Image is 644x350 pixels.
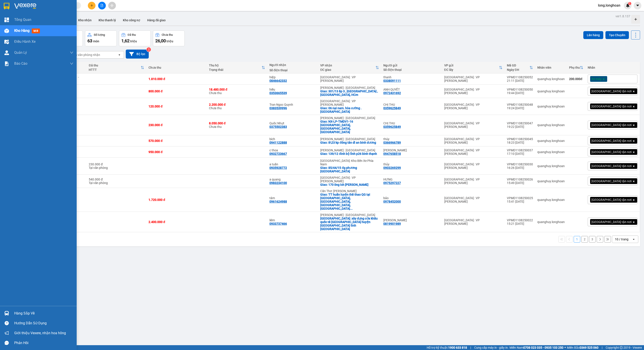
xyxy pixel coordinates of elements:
[444,68,499,71] div: ĐC lấy
[14,310,73,317] div: Hàng sắp về
[149,89,205,93] div: 800.000 đ
[616,14,630,19] div: ver 1.8.137
[149,123,205,127] div: 230.000 đ
[507,103,533,106] div: VPMD1108250048
[567,62,586,73] th: Toggle SortBy
[383,148,440,152] div: xuân tùng
[149,220,205,224] div: 2.400.000 đ
[383,64,440,67] div: Người gửi
[591,104,632,108] span: [GEOGRAPHIC_DATA] tận nơi
[444,88,502,95] div: [GEOGRAPHIC_DATA] : VP [PERSON_NAME]
[128,33,136,36] div: Đã thu
[564,347,566,348] span: ⚪️
[569,77,582,81] strong: 200.000 đ
[85,30,117,46] button: Số lượng63món
[537,179,565,183] div: quanghuy.longhoan
[320,106,379,113] div: Giao: 06 nại nam. hòa cường . Đà nẵng
[320,75,379,82] div: [GEOGRAPHIC_DATA] : VP [PERSON_NAME]
[149,198,205,202] div: 1.720.000 đ
[320,86,379,89] div: [PERSON_NAME] : [GEOGRAPHIC_DATA]
[14,17,31,22] span: Tổng Quan
[320,213,379,217] div: [PERSON_NAME] : [GEOGRAPHIC_DATA]
[89,68,141,71] div: HTTT
[269,79,287,82] div: 0846642332
[320,148,379,152] div: [PERSON_NAME] : [GEOGRAPHIC_DATA]
[537,89,565,93] div: quanghuy.longhoan
[636,4,640,7] span: caret-down
[383,178,440,181] div: HƯNG
[209,88,265,95] div: Chưa thu
[269,148,316,152] div: c thoa
[383,125,401,129] div: 0359625849
[209,103,265,106] div: 2.200.000 đ
[14,29,30,33] span: Kho hàng
[383,222,401,225] div: 0819901989
[155,38,166,43] span: 26,00
[320,99,379,106] div: [GEOGRAPHIC_DATA] : VP [PERSON_NAME]
[5,331,9,335] span: notification
[632,237,635,241] svg: open
[121,38,129,43] span: 1,62
[209,88,265,91] div: 18.480.000 đ
[523,346,563,349] strong: 0708 023 035 - 0935 103 250
[444,103,502,110] div: [GEOGRAPHIC_DATA] : VP [PERSON_NAME]
[507,64,529,67] div: Mã GD
[144,15,169,25] button: Hàng đã giao
[383,121,440,125] div: CHỊ THU
[320,141,379,144] div: Giao: 8\23 kp đông tân dĩ an binh dương
[269,166,287,170] div: 0935928772
[4,39,9,44] img: warehouse-icon
[474,345,508,350] span: Cung cấp máy in - giấy in:
[209,68,262,71] div: Trạng thái
[427,345,467,350] span: Hỗ trợ kỹ thuật:
[100,4,103,7] span: file-add
[634,2,641,9] button: caret-down
[269,103,316,106] div: Tran Ngoc Quynh
[70,62,73,65] span: down
[444,64,499,67] div: VP gửi
[507,125,533,129] div: 19:22 [DATE]
[320,176,379,183] div: [GEOGRAPHIC_DATA] : VP [PERSON_NAME]
[209,103,265,110] div: Chưa thu
[444,178,502,185] div: [GEOGRAPHIC_DATA] : VP [PERSON_NAME]
[383,141,401,144] div: 0366966789
[383,79,401,82] div: 0338091111
[350,207,353,210] span: ...
[569,66,580,69] div: Phụ thu
[269,200,287,203] div: 0961624988
[70,53,100,57] div: Chọn văn phòng nhận
[166,39,173,43] span: triệu
[537,123,565,127] div: quanghuy.longhoan
[320,183,379,186] div: Giao: 170 ông ích khiêm đn
[14,330,66,336] span: Giới thiệu Vexere, nhận hoa hồng
[14,61,27,66] span: Báo cáo
[444,121,502,129] div: [GEOGRAPHIC_DATA] : VP [PERSON_NAME]
[89,166,144,170] div: Tại văn phòng
[507,75,533,79] div: VPMD1108250052
[93,39,99,43] span: món
[507,181,533,185] div: 15:49 [DATE]
[444,75,502,82] div: [GEOGRAPHIC_DATA] : VP [PERSON_NAME]
[149,77,205,81] div: 1.810.000 đ
[147,47,151,52] sup: 2
[581,236,588,243] button: 2
[110,4,113,7] span: aim
[269,222,287,225] div: 0933737466
[615,237,628,241] div: 10 / trang
[149,150,205,154] div: 950.000 đ
[629,2,630,5] span: 1
[507,196,533,200] div: VPMD1108250025
[594,3,624,8] span: long.longhoan
[119,15,144,25] button: Kho công nợ
[591,164,632,168] span: [GEOGRAPHIC_DATA] tận nơi
[507,68,529,71] div: Ngày ĐH
[505,62,535,73] th: Toggle SortBy
[537,66,565,69] div: Nhân viên
[507,152,533,155] div: 17:10 [DATE]
[153,30,185,46] button: Chưa thu26,00 triệu
[444,137,502,144] div: [GEOGRAPHIC_DATA] : VP [PERSON_NAME]
[444,196,502,203] div: [GEOGRAPHIC_DATA] : VP [PERSON_NAME]
[537,77,565,81] div: quanghuy.longhoan
[209,121,265,125] div: 8.050.000 đ
[32,29,40,33] span: mới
